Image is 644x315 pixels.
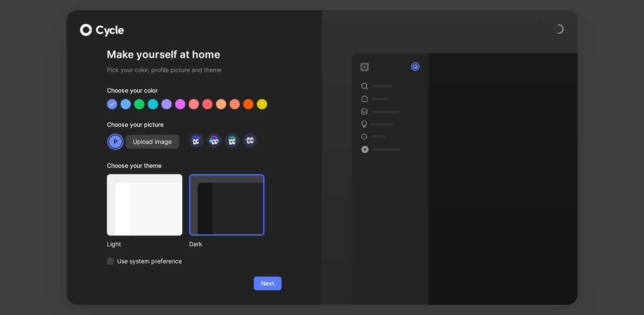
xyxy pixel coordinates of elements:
[107,65,282,75] h2: Pick your color, profile picture and theme
[254,277,282,290] button: Next
[133,137,172,147] span: Upload image
[107,239,182,249] div: Light
[208,134,220,146] img: avatar
[226,134,238,146] img: avatar
[117,256,182,266] span: Use system preference
[244,134,256,146] img: avatar
[108,134,123,149] div: P
[107,160,264,174] div: Choose your theme
[412,63,419,70] div: P
[107,120,282,133] div: Choose your picture
[190,134,202,146] img: avatar
[107,85,282,99] div: Choose your color
[126,135,179,149] button: Upload image
[189,239,264,249] div: Dark
[107,48,282,61] h1: Make yourself at home
[360,63,369,71] img: workspace-default-logo-wX5zAyuM.png
[261,278,274,289] span: Next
